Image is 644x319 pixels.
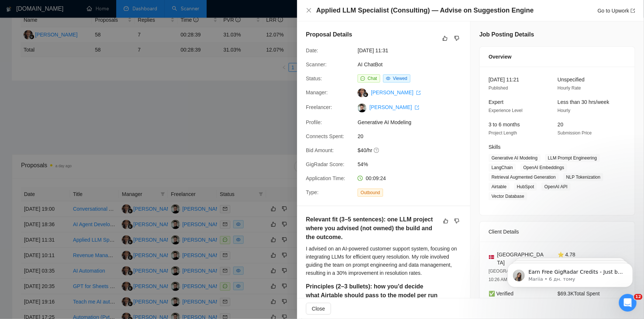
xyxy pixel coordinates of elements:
span: Project Length [489,130,517,136]
button: dislike [452,217,461,225]
span: GigRadar Score: [306,161,344,167]
span: close [306,7,312,13]
span: LangChain [489,164,516,172]
span: Manager: [306,90,328,95]
div: Client Details [489,222,626,242]
span: Application Time: [306,175,345,181]
span: ✅ Verified [489,291,514,297]
span: Generative AI Modeling [358,118,468,126]
span: dislike [454,35,459,41]
span: [GEOGRAPHIC_DATA] 10:26 AM [489,269,535,282]
span: Close [312,305,325,313]
span: Expert [489,99,503,105]
span: Unspecified [558,77,585,83]
button: Close [306,303,331,315]
span: HubSpot [514,183,537,191]
span: Hourly [558,108,571,113]
span: Vector Database [489,192,527,200]
span: eye [386,76,390,81]
span: 20 [558,122,564,127]
span: clock-circle [358,176,363,181]
span: dislike [454,218,459,224]
span: question-circle [374,147,380,153]
button: like [441,34,450,43]
span: 12 [634,294,643,300]
span: Skills [489,144,501,150]
a: [PERSON_NAME] export [369,104,419,110]
span: Scanner: [306,62,327,67]
span: Type: [306,189,318,195]
span: like [443,218,448,224]
span: 3 to 6 months [489,122,520,127]
span: message [361,76,365,81]
h5: Proposal Details [306,30,352,39]
img: gigradar-bm.png [363,92,368,97]
span: 54% [358,160,468,168]
span: Less than 30 hrs/week [558,99,609,105]
span: LLM Prompt Engineering [545,154,600,162]
iframe: Intercom live chat [619,294,637,312]
span: Generative AI Modeling [489,154,541,162]
span: export [416,91,421,95]
a: Go to Upworkexport [597,8,635,14]
button: Close [306,7,312,14]
button: like [441,217,450,225]
iframe: Intercom notifications повідомлення [496,248,644,299]
h5: Principles (2–3 bullets): how you’d decide what Airtable should pass to the model per run (multi-... [306,282,438,318]
span: like [442,35,448,41]
a: AI ChatBot [358,62,383,67]
span: NLP Tokenization [563,173,603,181]
h5: Relevant fit (3–5 sentences): one LLM project where you advised (not owned) the build and the out... [306,215,438,242]
span: Date: [306,48,318,53]
span: Freelancer: [306,104,332,110]
h5: Job Posting Details [479,30,534,39]
span: 20 [358,132,468,140]
span: Status: [306,76,322,81]
img: 🇩🇰 [489,255,494,260]
span: Experience Level [489,108,523,113]
span: $40/hr [358,146,468,154]
div: I advised on an AI-powered customer support system, focusing on integrating LLMs for efficient qu... [306,245,461,277]
span: OpenAI API [541,183,571,191]
span: Profile: [306,119,322,125]
button: dislike [452,34,461,43]
span: Airtable [489,183,510,191]
span: Overview [489,53,512,61]
h4: Applied LLM Specialist (Consulting) — Advise on Suggestion Engine [316,6,534,15]
span: Published [489,85,508,91]
span: Chat [368,76,377,81]
span: Outbound [358,189,383,197]
span: Viewed [393,76,407,81]
span: [DATE] 11:21 [489,77,519,83]
a: [PERSON_NAME] export [371,90,421,95]
span: Bid Amount: [306,147,334,153]
span: export [631,8,635,13]
span: Hourly Rate [558,85,581,91]
span: Retrieval Augmented Generation [489,173,559,181]
span: Connects Spent: [306,133,344,139]
span: 00:09:24 [366,175,386,181]
span: OpenAI Embeddings [520,164,567,172]
span: Submission Price [558,130,592,136]
span: [DATE] 11:31 [358,46,468,55]
span: export [415,105,419,110]
img: c1h3_ABWfiZ8vSSYqO92aZhenu0wkEgYXoMpnFHMNc9Tj5AhixlC0nlfvG6Vgja2xj [358,104,366,112]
